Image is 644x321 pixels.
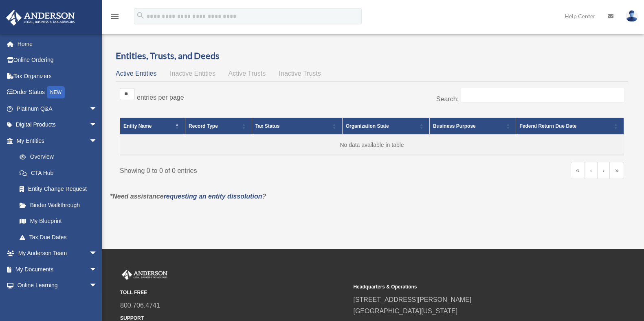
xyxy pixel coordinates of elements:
span: Inactive Entities [170,70,215,77]
i: search [136,11,145,20]
a: My Documentsarrow_drop_down [6,261,110,277]
th: Tax Status: Activate to sort [252,118,342,135]
h3: Entities, Trusts, and Deeds [116,50,628,62]
a: Billingarrow_drop_down [6,293,110,310]
span: arrow_drop_down [89,100,106,117]
span: Entity Name [123,123,152,129]
a: Order StatusNEW [6,84,110,101]
span: Business Purpose [433,123,476,129]
span: Record Type [189,123,218,129]
img: Anderson Advisors Platinum Portal [120,269,169,280]
img: Anderson Advisors Platinum Portal [4,10,77,26]
td: No data available in table [120,135,624,155]
span: Organization State [346,123,389,129]
th: Organization State: Activate to sort [342,118,429,135]
th: Entity Name: Activate to invert sorting [120,118,185,135]
a: Overview [11,149,101,165]
a: My Blueprint [11,213,106,229]
a: requesting an entity dissolution [164,193,262,200]
span: Inactive Trusts [279,70,321,77]
span: arrow_drop_down [89,293,106,310]
a: Entity Change Request [11,181,106,197]
em: *Need assistance ? [110,193,266,200]
th: Federal Return Due Date: Activate to sort [516,118,624,135]
label: entries per page [137,94,184,101]
div: NEW [47,86,65,98]
a: Binder Walkthrough [11,197,106,213]
th: Business Purpose: Activate to sort [430,118,516,135]
span: arrow_drop_down [89,133,106,149]
span: arrow_drop_down [89,245,106,262]
a: CTA Hub [11,165,106,181]
span: Tax Status [255,123,280,129]
a: First [571,162,585,179]
a: Platinum Q&Aarrow_drop_down [6,100,110,117]
a: Last [610,162,624,179]
small: TOLL FREE [120,288,347,297]
a: Previous [585,162,598,179]
a: Next [597,162,610,179]
a: menu [110,14,120,21]
a: Home [6,36,110,52]
a: Online Learningarrow_drop_down [6,277,110,294]
i: menu [110,11,120,21]
a: 800.706.4741 [120,302,160,309]
img: User Pic [626,10,638,22]
a: Digital Productsarrow_drop_down [6,117,110,133]
div: Showing 0 to 0 of 0 entries [120,162,366,177]
span: Active Trusts [229,70,266,77]
span: Federal Return Due Date [519,123,576,129]
a: Tax Organizers [6,68,110,84]
a: [STREET_ADDRESS][PERSON_NAME] [353,296,471,303]
a: Online Ordering [6,52,110,68]
a: [GEOGRAPHIC_DATA][US_STATE] [353,308,457,314]
small: Headquarters & Operations [353,283,580,291]
span: arrow_drop_down [89,277,106,294]
a: My Anderson Teamarrow_drop_down [6,245,110,262]
a: Tax Due Dates [11,229,106,245]
span: Active Entities [116,70,156,77]
a: My Entitiesarrow_drop_down [6,133,106,149]
span: arrow_drop_down [89,117,106,133]
label: Search: [436,96,459,103]
th: Record Type: Activate to sort [185,118,252,135]
span: arrow_drop_down [89,261,106,278]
